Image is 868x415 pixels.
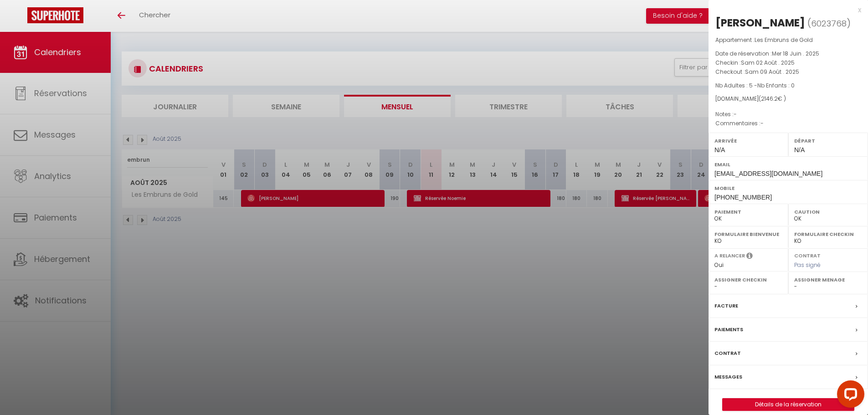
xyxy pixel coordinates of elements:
label: Assigner Checkin [714,275,782,284]
p: Date de réservation : [715,49,861,58]
p: Checkout : [715,67,861,77]
a: Détails de la réservation [723,399,854,410]
label: Paiement [714,207,782,216]
div: [DOMAIN_NAME] [715,95,861,103]
label: Caution [794,207,862,216]
label: Arrivée [714,136,782,145]
span: [PHONE_NUMBER] [714,194,772,201]
span: N/A [794,146,805,154]
iframe: LiveChat chat widget [830,377,868,415]
span: Mer 18 Juin . 2025 [772,50,819,57]
span: Nb Enfants : 0 [757,82,795,89]
span: N/A [714,146,725,154]
p: Commentaires : [715,119,861,128]
span: Sam 02 Août . 2025 [741,59,795,67]
span: Nb Adultes : 5 - [715,82,795,89]
label: Contrat [714,348,741,358]
span: - [734,110,737,118]
label: Départ [794,136,862,145]
span: - [760,119,764,127]
span: [EMAIL_ADDRESS][DOMAIN_NAME] [714,170,822,177]
label: A relancer [714,252,745,260]
label: Mobile [714,184,862,193]
p: Checkin : [715,58,861,67]
label: Formulaire Checkin [794,230,862,239]
label: Formulaire Bienvenue [714,230,782,239]
label: Facture [714,301,738,311]
label: Assigner Menage [794,275,862,284]
i: Sélectionner OUI si vous souhaiter envoyer les séquences de messages post-checkout [746,252,753,262]
label: Email [714,160,862,169]
span: 2146.2 [761,95,778,102]
label: Contrat [794,252,821,258]
div: [PERSON_NAME] [715,15,805,30]
span: ( ) [807,17,851,30]
span: 6023768 [811,18,847,29]
span: Sam 09 Août . 2025 [745,68,799,76]
div: x [709,5,861,15]
button: Détails de la réservation [722,398,854,411]
label: Paiements [714,325,743,334]
span: Les Embruns de Gold [755,36,813,44]
label: Messages [714,372,742,382]
p: Appartement : [715,36,861,45]
span: Pas signé [794,261,821,269]
p: Notes : [715,110,861,119]
span: ( € ) [759,95,786,102]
